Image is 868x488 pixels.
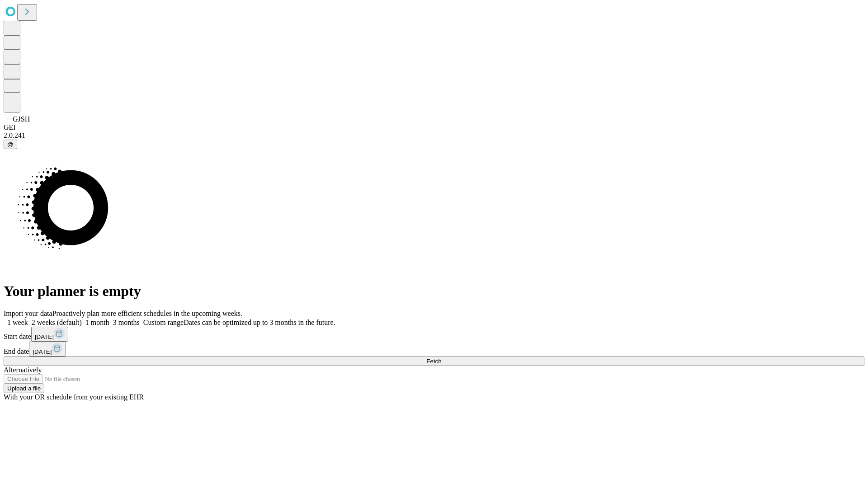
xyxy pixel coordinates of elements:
span: Import your data [4,310,52,317]
button: Upload a file [4,384,44,393]
span: With your OR schedule from your existing EHR [4,393,144,401]
span: Fetch [426,358,441,365]
span: 2 weeks (default) [32,319,82,326]
span: Alternatively [4,366,42,374]
span: 1 week [7,319,28,326]
div: Start date [4,327,864,342]
span: 3 months [113,319,140,326]
button: [DATE] [31,327,68,342]
span: @ [7,141,14,148]
span: 1 month [85,319,109,326]
span: GJSH [13,115,30,123]
span: [DATE] [33,348,52,355]
span: Custom range [143,319,184,326]
span: Proactively plan more efficient schedules in the upcoming weeks. [52,310,242,317]
span: Dates can be optimized up to 3 months in the future. [184,319,335,326]
div: End date [4,342,864,357]
button: [DATE] [29,342,66,357]
h1: Your planner is empty [4,283,864,300]
span: [DATE] [35,333,54,340]
button: Fetch [4,357,864,366]
div: 2.0.241 [4,131,864,140]
button: @ [4,140,17,149]
div: GEI [4,123,864,131]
